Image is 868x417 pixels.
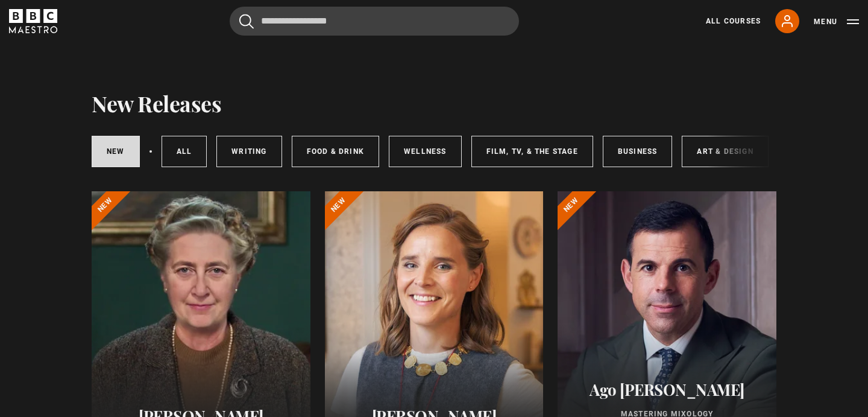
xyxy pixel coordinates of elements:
a: Wellness [389,136,462,167]
a: Business [603,136,673,167]
a: Film, TV, & The Stage [471,136,593,167]
a: Food & Drink [292,136,379,167]
svg: BBC Maestro [9,9,57,33]
a: New [92,136,140,167]
button: Toggle navigation [814,16,859,28]
h1: New Releases [92,91,221,116]
input: Search [230,7,519,36]
h2: Ago [PERSON_NAME] [572,380,762,399]
a: Writing [216,136,281,167]
a: All [162,136,207,167]
a: Art & Design [682,136,768,167]
a: All Courses [706,16,761,27]
button: Submit the search query [239,14,254,29]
